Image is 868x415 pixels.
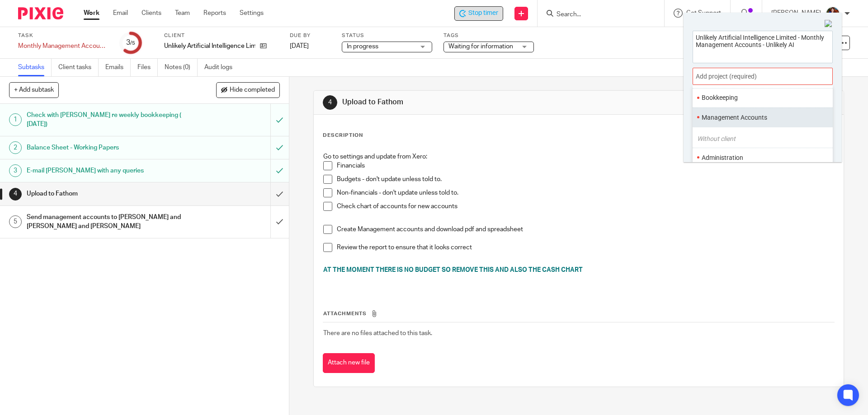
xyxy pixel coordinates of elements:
a: Reports [203,9,226,18]
div: 1 [9,113,22,126]
span: Waiting for information [448,43,513,50]
h1: E-mail [PERSON_NAME] with any queries [27,164,183,177]
button: Attach new file [323,353,375,373]
a: Settings [240,9,264,18]
div: 4 [323,95,337,110]
h1: Send management accounts to [PERSON_NAME] and [PERSON_NAME] and [PERSON_NAME] [27,210,183,233]
a: Subtasks [18,59,52,76]
p: Description [323,132,363,139]
img: Pixie [18,7,63,19]
li: Favorite [820,111,830,123]
i: Without client [697,135,736,142]
img: Close [825,20,833,28]
a: Team [175,9,190,18]
p: Non-financials - don't update unless told to. [337,188,834,197]
div: 2 [9,141,22,154]
p: Go to settings and update from Xero: [323,152,834,161]
div: Monthly Management Accounts - Unlikely AI [18,42,108,51]
div: 3 [9,164,22,177]
label: Due by [290,32,330,39]
ul: Bookkeeping Without client [693,88,833,107]
li: Bookkeeping Without client [702,93,820,103]
small: /5 [130,41,135,46]
label: Status [342,32,432,39]
span: Stop timer [468,9,498,18]
li: Administration [702,153,820,163]
span: Get Support [686,10,721,16]
div: Unlikely Artificial Intelligence Limited - Monthly Management Accounts - Unlikely AI [454,6,503,21]
div: 3 [126,37,135,48]
li: Favorite [820,92,830,104]
a: Emails [105,59,131,76]
span: AT THE MOMENT THERE IS NO BUDGET SO REMOVE THIS AND ALSO THE CASH CHART [323,267,583,273]
span: [DATE] [290,43,309,49]
span: There are no files attached to this task. [323,330,432,336]
ul: Administration [693,148,833,167]
li: Favorite [820,151,830,163]
a: Clients [142,9,161,18]
span: In progress [347,43,378,50]
p: Review the report to ensure that it looks correct [337,243,834,252]
a: Audit logs [204,59,239,76]
img: Nicole.jpeg [826,6,840,21]
a: Files [137,59,158,76]
h1: Upload to Fathom [27,187,183,201]
p: Financials [337,161,834,170]
li: Management Accounts Without client [702,113,820,122]
h1: Upload to Fathom [342,98,598,107]
label: Client [164,32,278,39]
ul: Management Accounts Without client [693,107,833,127]
p: Budgets - don't update unless told to. [337,175,834,184]
h1: Balance Sheet - Working Papers [27,141,183,154]
span: Attachments [323,311,367,316]
textarea: Unlikely Artificial Intelligence Limited - Monthly Management Accounts - Unlikely AI [693,31,832,61]
div: 5 [9,215,22,228]
label: Task [18,32,108,39]
input: Search [556,11,637,19]
div: 4 [9,188,22,201]
p: Unlikely Artificial Intelligence Limited [164,42,255,51]
span: Hide completed [230,87,275,94]
a: Email [113,9,128,18]
h1: Check with [PERSON_NAME] re weekly bookkeeping ( [DATE]) [27,108,183,131]
p: Create Management accounts and download pdf and spreadsheet [337,225,834,234]
label: Tags [443,32,534,39]
a: Work [84,9,99,18]
a: Notes (0) [165,59,198,76]
a: Client tasks [58,59,99,76]
p: Check chart of accounts for new accounts [337,202,834,211]
button: Hide completed [216,82,280,98]
button: + Add subtask [9,82,59,98]
p: [PERSON_NAME] [771,9,821,18]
